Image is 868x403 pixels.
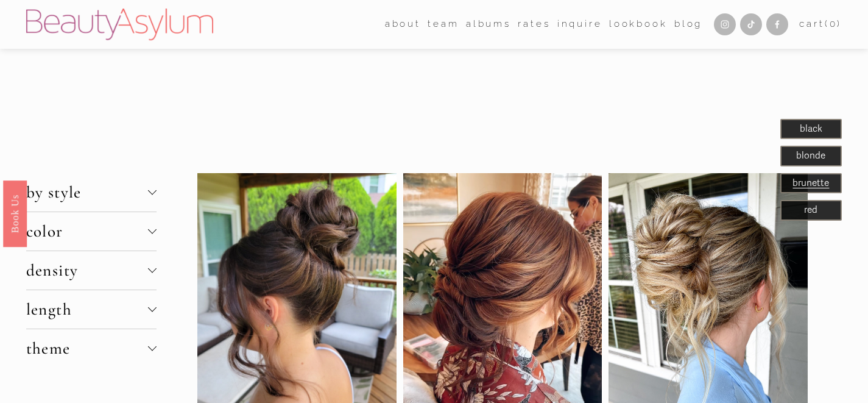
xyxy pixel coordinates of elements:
[26,173,157,212] button: by style
[26,299,148,319] span: length
[796,150,825,161] span: blonde
[26,9,213,40] img: Beauty Asylum | Bridal Hair &amp; Makeup Charlotte &amp; Atlanta
[3,180,27,246] a: Book Us
[26,338,148,358] span: theme
[714,13,736,35] a: Instagram
[830,18,838,29] span: 0
[804,204,817,215] span: red
[740,13,762,35] a: TikTok
[825,18,842,29] span: ( )
[385,16,421,33] span: about
[800,123,822,134] span: black
[799,16,842,33] a: 0 items in cart
[766,13,788,35] a: Facebook
[26,329,157,368] button: theme
[518,15,550,34] a: Rates
[26,221,148,241] span: color
[385,15,421,34] a: folder dropdown
[609,15,668,34] a: Lookbook
[674,15,702,34] a: Blog
[26,251,157,290] button: density
[557,15,602,34] a: Inquire
[428,16,459,33] span: team
[792,177,829,188] a: brunette
[26,212,157,251] button: color
[26,290,157,329] button: length
[428,15,459,34] a: folder dropdown
[466,15,511,34] a: albums
[26,260,148,280] span: density
[26,182,148,202] span: by style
